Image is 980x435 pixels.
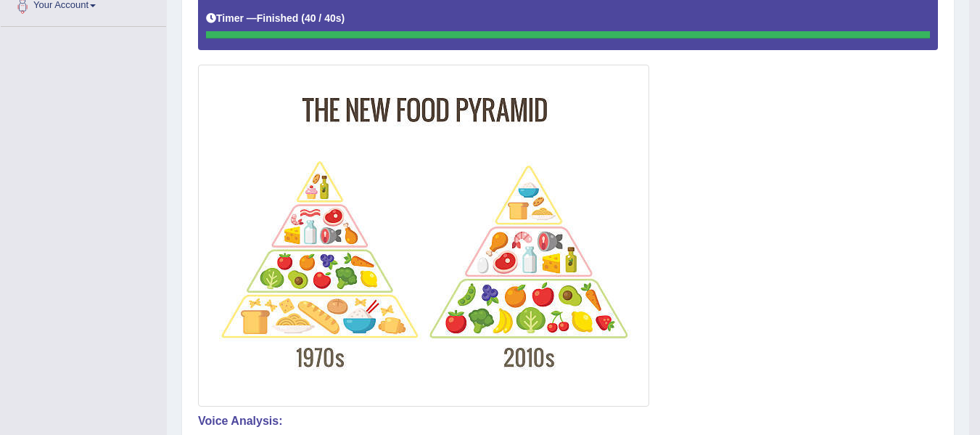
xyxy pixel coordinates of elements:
[257,12,299,24] b: Finished
[198,415,938,428] h4: Voice Analysis:
[206,13,345,24] h5: Timer —
[301,12,305,24] b: (
[305,12,342,24] b: 40 / 40s
[342,12,345,24] b: )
